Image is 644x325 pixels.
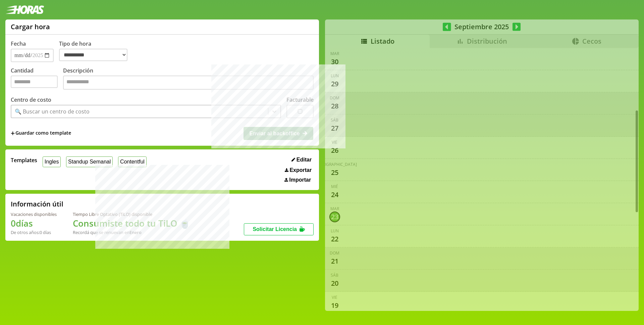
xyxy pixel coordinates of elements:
[286,96,314,103] label: Facturable
[63,76,314,90] textarea: Descripción
[129,229,142,235] b: Enero
[11,130,15,137] span: +
[289,156,314,163] button: Editar
[73,229,190,235] div: Recordá que se renuevan en
[11,156,37,164] span: Templates
[73,211,190,217] div: Tiempo Libre Optativo (TiLO) disponible
[289,177,311,183] span: Importar
[253,226,297,232] span: Solicitar Licencia
[244,223,314,235] button: Solicitar Licencia
[15,108,90,115] div: 🔍 Buscar un centro de costo
[63,67,314,91] label: Descripción
[297,157,312,163] span: Editar
[66,156,113,167] button: Standup Semanal
[11,130,71,137] span: +Guardar como template
[59,49,127,61] select: Tipo de hora
[11,22,50,31] h1: Cargar hora
[11,217,57,229] h1: 0 días
[118,156,147,167] button: Contentful
[5,5,44,14] img: logotipo
[11,211,57,217] div: Vacaciones disponibles
[11,67,63,91] label: Cantidad
[11,229,57,235] div: De otros años: 0 días
[11,199,63,208] h2: Información útil
[43,156,61,167] button: Ingles
[11,76,58,88] input: Cantidad
[11,96,51,103] label: Centro de costo
[11,40,26,47] label: Fecha
[59,40,133,62] label: Tipo de hora
[73,217,190,229] h1: Consumiste todo tu TiLO 🍵
[283,167,314,174] button: Exportar
[289,167,312,173] span: Exportar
